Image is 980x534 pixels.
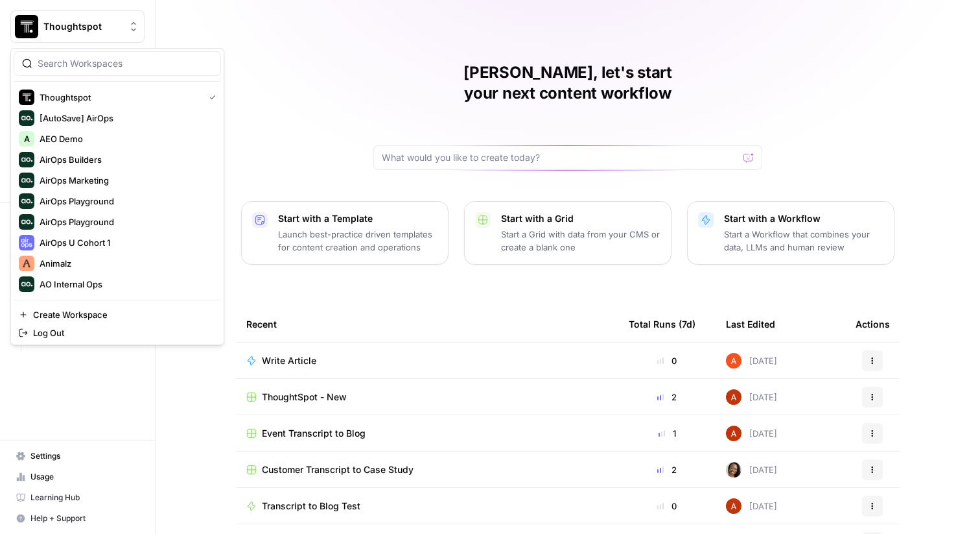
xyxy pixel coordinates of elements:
span: Write Article [262,354,316,367]
img: AirOps Marketing Logo [19,173,34,188]
span: ThoughtSpot - New [262,391,347,404]
div: [DATE] [726,462,777,478]
span: A [24,132,30,145]
a: Customer Transcript to Case Study [246,463,608,476]
img: AirOps Builders Logo [19,152,34,167]
img: [AutoSave] AirOps Logo [19,110,34,126]
a: Settings [10,446,145,467]
p: Launch best-practice driven templates for content creation and operations [278,228,437,254]
button: Start with a GridStart a Grid with data from your CMS or create a blank one [464,201,671,265]
img: AO Internal Ops Logo [19,276,34,292]
img: AirOps U Cohort 1 Logo [19,235,34,250]
img: 45vthw7woipmmhy3ic8cm8f1wvlo [726,462,741,478]
img: AirOps Playground Logo [19,193,34,209]
div: Total Runs (7d) [629,306,695,342]
span: Log Out [33,326,211,339]
p: Start with a Workflow [724,212,883,225]
p: Start with a Grid [501,212,660,225]
a: Learning Hub [10,487,145,508]
span: AirOps Playground [40,195,211,208]
button: Workspace: Thoughtspot [10,10,145,43]
span: Usage [30,471,139,483]
div: 1 [629,427,705,440]
span: Transcript to Blog Test [262,500,360,513]
div: Recent [246,306,608,342]
h1: [PERSON_NAME], let's start your next content workflow [373,62,762,104]
div: Last Edited [726,306,775,342]
input: What would you like to create today? [382,151,738,164]
img: vrq4y4cr1c7o18g7bic8abpwgxlg [726,389,741,405]
img: cje7zb9ux0f2nqyv5qqgv3u0jxek [726,353,741,369]
a: Log Out [14,324,221,342]
a: Event Transcript to Blog [246,427,608,440]
button: Help + Support [10,508,145,529]
div: Workspace: Thoughtspot [10,48,224,345]
img: vrq4y4cr1c7o18g7bic8abpwgxlg [726,498,741,514]
span: Customer Transcript to Case Study [262,463,414,476]
span: Thoughtspot [40,91,199,104]
img: AirOps Playground Logo [19,214,34,230]
img: Thoughtspot Logo [15,15,38,38]
img: vrq4y4cr1c7o18g7bic8abpwgxlg [726,426,741,441]
p: Start a Workflow that combines your data, LLMs and human review [724,228,883,254]
div: 2 [629,463,705,476]
a: Transcript to Blog Test [246,500,608,513]
span: Learning Hub [30,492,139,504]
div: [DATE] [726,426,777,441]
a: Create Workspace [14,306,221,324]
div: 0 [629,354,705,367]
input: Search Workspaces [38,57,213,70]
span: Thoughtspot [43,20,122,33]
span: AEO Demo [40,132,211,145]
p: Start with a Template [278,212,437,225]
p: Start a Grid with data from your CMS or create a blank one [501,228,660,254]
button: Start with a WorkflowStart a Workflow that combines your data, LLMs and human review [687,201,894,265]
span: Settings [30,450,139,462]
button: Start with a TemplateLaunch best-practice driven templates for content creation and operations [241,201,449,265]
span: Create Workspace [33,308,211,321]
a: ThoughtSpot - New [246,391,608,404]
div: [DATE] [726,389,777,405]
div: [DATE] [726,353,777,369]
img: Thoughtspot Logo [19,90,34,105]
div: Actions [856,306,890,342]
span: AO Internal Ops [40,278,211,291]
span: Help + Support [30,513,139,524]
span: AirOps U Cohort 1 [40,236,211,249]
div: [DATE] [726,498,777,514]
span: AirOps Playground [40,215,211,228]
a: Write Article [246,354,608,367]
span: Event Transcript to Blog [262,427,366,440]
span: AirOps Marketing [40,174,211,187]
div: 2 [629,391,705,404]
img: Animalz Logo [19,256,34,271]
div: 0 [629,500,705,513]
span: AirOps Builders [40,153,211,166]
span: [AutoSave] AirOps [40,112,211,125]
a: Usage [10,467,145,487]
span: Animalz [40,257,211,270]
